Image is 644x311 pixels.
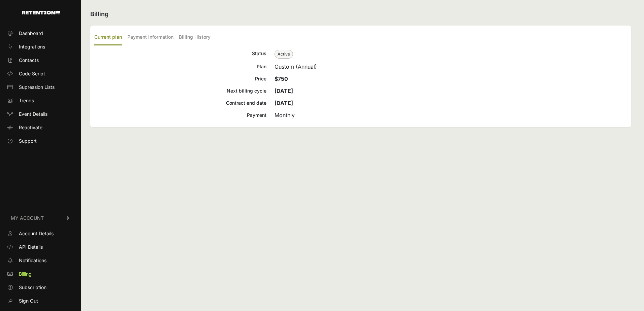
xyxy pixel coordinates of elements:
[4,41,77,52] a: Integrations
[19,30,43,37] span: Dashboard
[94,87,266,95] div: Next billing cycle
[90,9,631,19] h2: Billing
[4,55,77,66] a: Contacts
[11,215,44,221] span: MY ACCOUNT
[4,296,77,306] a: Sign Out
[19,97,34,104] span: Trends
[19,138,37,144] span: Support
[19,43,45,50] span: Integrations
[19,57,39,64] span: Contacts
[19,244,43,250] span: API Details
[22,11,60,14] img: Retention.com
[4,242,77,252] a: API Details
[19,257,46,264] span: Notifications
[4,136,77,146] a: Support
[94,30,122,45] label: Current plan
[275,63,627,71] div: Custom (Annual)
[4,28,77,39] a: Dashboard
[275,50,293,59] span: Active
[94,99,266,107] div: Contract end date
[275,88,293,94] strong: [DATE]
[94,111,266,119] div: Payment
[19,111,47,117] span: Event Details
[19,298,38,304] span: Sign Out
[179,30,211,45] label: Billing History
[4,68,77,79] a: Code Script
[4,82,77,93] a: Supression Lists
[127,30,173,45] label: Payment Information
[19,271,32,277] span: Billing
[19,84,55,91] span: Supression Lists
[19,284,46,291] span: Subscription
[4,95,77,106] a: Trends
[19,124,42,131] span: Reactivate
[4,122,77,133] a: Reactivate
[4,109,77,119] a: Event Details
[94,75,266,83] div: Price
[19,230,54,237] span: Account Details
[275,111,627,119] div: Monthly
[4,282,77,293] a: Subscription
[4,269,77,279] a: Billing
[19,70,45,77] span: Code Script
[275,100,293,106] strong: [DATE]
[4,255,77,266] a: Notifications
[275,75,288,82] strong: $750
[4,228,77,239] a: Account Details
[94,49,266,59] div: Status
[94,63,266,71] div: Plan
[4,208,77,228] a: MY ACCOUNT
